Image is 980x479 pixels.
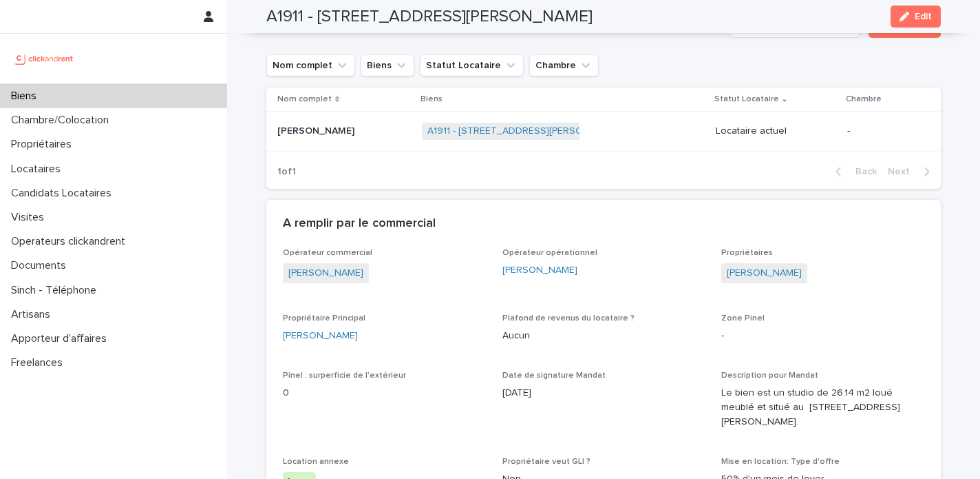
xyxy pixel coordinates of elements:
[716,125,836,137] p: Locataire actuel
[283,458,349,466] span: Location annexe
[6,187,122,200] p: Candidats Locataires
[721,458,840,466] span: Mise en location: Type d'offre
[721,314,765,323] span: Zone Pinel
[502,314,635,323] span: Plafond de revenus du locataire ?
[266,54,355,77] button: Nom complet
[288,266,363,281] a: [PERSON_NAME]
[427,125,624,137] a: A1911 - [STREET_ADDRESS][PERSON_NAME]
[529,54,599,77] button: Chambre
[847,125,919,137] p: -
[6,138,83,151] p: Propriétaires
[11,45,78,72] img: UCB0brd3T0yccxBKYDjQ
[714,92,779,107] p: Statut Locataire
[882,165,941,178] button: Next
[283,216,436,232] h2: A remplir par le commercial
[6,90,47,103] p: Biens
[502,249,597,257] span: Opérateur opérationnel
[283,371,406,380] span: Pinel : surperficie de l'extérieur
[502,458,590,466] span: Propriétaire veut GLI ?
[266,7,593,27] h2: A1911 - [STREET_ADDRESS][PERSON_NAME]
[891,6,941,28] button: Edit
[283,386,486,400] p: 0
[361,54,414,77] button: Biens
[824,165,882,178] button: Back
[6,163,72,176] p: Locataires
[727,266,802,281] a: [PERSON_NAME]
[6,356,74,369] p: Freelances
[6,332,118,345] p: Apporteur d'affaires
[420,92,443,107] p: Biens
[266,112,941,152] tr: [PERSON_NAME][PERSON_NAME] A1911 - [STREET_ADDRESS][PERSON_NAME] Locataire actuel-
[420,54,524,77] button: Statut Locataire
[283,314,365,323] span: Propriétaire Principal
[721,249,773,257] span: Propriétaires
[721,386,924,429] p: Le bien est un studio de 26.14 m2 loué meublé et situé au [STREET_ADDRESS][PERSON_NAME].
[6,114,120,127] p: Chambre/Colocation
[888,167,918,176] span: Next
[6,259,77,272] p: Documents
[502,263,577,278] a: [PERSON_NAME]
[6,211,55,224] p: Visites
[283,249,372,257] span: Opérateur commercial
[283,329,358,343] a: [PERSON_NAME]
[502,371,606,380] span: Date de signature Mandat
[846,92,882,107] p: Chambre
[6,284,107,297] p: Sinch - Téléphone
[847,167,877,176] span: Back
[915,12,932,21] span: Edit
[266,155,307,189] p: 1 of 1
[277,92,332,107] p: Nom complet
[277,123,357,137] p: [PERSON_NAME]
[6,235,136,248] p: Operateurs clickandrent
[6,308,61,321] p: Artisans
[502,329,705,343] p: Aucun
[502,386,705,400] p: [DATE]
[721,371,818,380] span: Description pour Mandat
[721,329,924,343] p: -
